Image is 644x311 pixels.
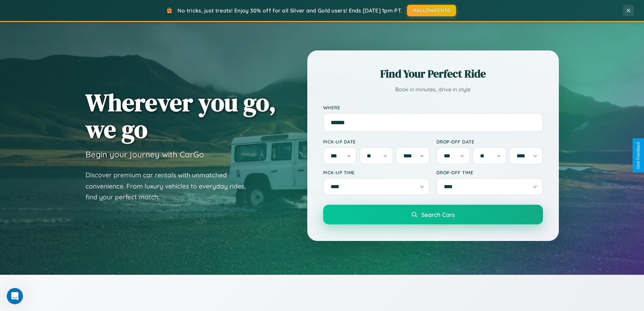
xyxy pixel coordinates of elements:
[636,142,641,169] div: Give Feedback
[421,211,455,218] span: Search Cars
[177,7,402,14] span: No tricks, just treats! Enjoy 30% off for all Silver and Gold users! Ends [DATE] 1pm PT.
[323,105,543,110] label: Where
[7,288,23,304] iframe: Intercom live chat
[323,205,543,224] button: Search Cars
[323,85,543,94] p: Book in minutes, drive in style
[323,66,543,81] h2: Find Your Perfect Ride
[323,170,430,175] label: Pick-up Time
[323,139,430,145] label: Pick-up Date
[436,170,543,175] label: Drop-off Time
[407,5,456,16] button: HALLOWEEN30
[86,170,255,203] p: Discover premium car rentals with unmatched convenience. From luxury vehicles to everyday rides, ...
[86,89,276,142] h1: Wherever you go, we go
[436,139,543,145] label: Drop-off Date
[86,149,204,159] h3: Begin your journey with CarGo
